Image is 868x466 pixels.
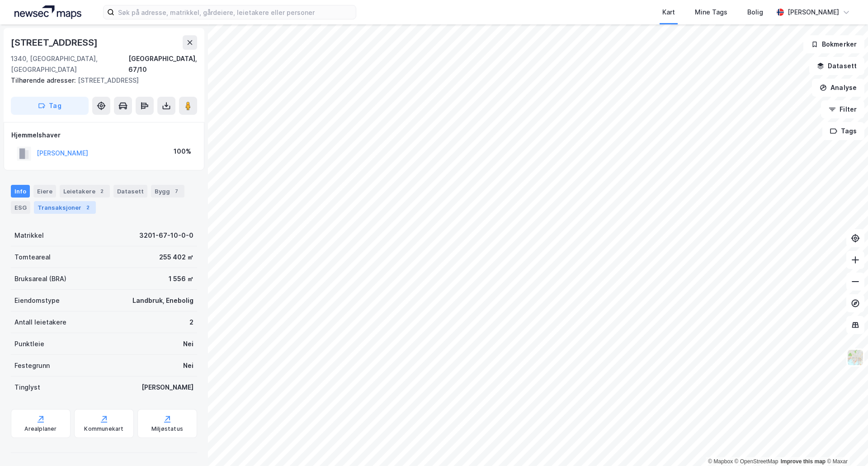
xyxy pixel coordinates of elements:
[33,185,56,198] div: Eiere
[151,425,183,433] div: Miljøstatus
[11,97,89,115] button: Tag
[14,252,51,263] div: Tomteareal
[189,317,193,328] div: 2
[14,273,66,284] div: Bruksareal (BRA)
[14,317,66,328] div: Antall leietakere
[822,122,864,140] button: Tags
[11,185,30,198] div: Info
[172,187,181,196] div: 7
[113,185,147,198] div: Datasett
[788,7,839,18] div: [PERSON_NAME]
[14,5,81,19] img: logo.a4113a55bc3d86da70a041830d287a7e.svg
[809,57,864,75] button: Datasett
[803,35,864,53] button: Bokmerker
[14,382,40,393] div: Tinglyst
[151,185,184,198] div: Bygg
[159,252,193,263] div: 255 402 ㎡
[14,230,44,241] div: Matrikkel
[174,146,191,157] div: 100%
[183,360,193,371] div: Nei
[747,7,763,18] div: Bolig
[695,7,727,18] div: Mine Tags
[662,7,675,18] div: Kart
[11,75,190,86] div: [STREET_ADDRESS]
[14,339,44,349] div: Punktleie
[708,458,733,465] a: Mapbox
[132,295,193,306] div: Landbruk, Enebolig
[821,100,864,118] button: Filter
[114,5,356,19] input: Søk på adresse, matrikkel, gårdeiere, leietakere eller personer
[11,130,197,141] div: Hjemmelshaver
[183,339,193,349] div: Nei
[823,423,868,466] iframe: Chat Widget
[128,53,197,75] div: [GEOGRAPHIC_DATA], 67/10
[83,203,92,212] div: 2
[60,185,110,198] div: Leietakere
[24,425,57,433] div: Arealplaner
[34,201,96,214] div: Transaksjoner
[11,53,128,75] div: 1340, [GEOGRAPHIC_DATA], [GEOGRAPHIC_DATA]
[142,382,193,393] div: [PERSON_NAME]
[14,295,60,306] div: Eiendomstype
[823,423,868,466] div: Kontrollprogram for chat
[11,35,99,50] div: [STREET_ADDRESS]
[781,458,826,465] a: Improve this map
[97,187,106,196] div: 2
[84,425,123,433] div: Kommunekart
[847,349,864,366] img: Z
[735,458,778,465] a: OpenStreetMap
[169,273,193,284] div: 1 556 ㎡
[14,360,50,371] div: Festegrunn
[139,230,193,241] div: 3201-67-10-0-0
[812,79,864,97] button: Analyse
[11,201,30,214] div: ESG
[11,76,78,84] span: Tilhørende adresser:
